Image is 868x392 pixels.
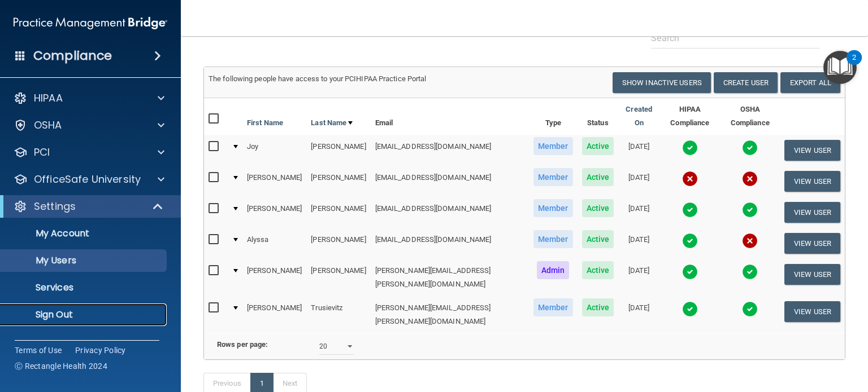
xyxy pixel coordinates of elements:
p: My Account [7,228,162,239]
button: View User [784,233,840,254]
p: OfficeSafe University [34,173,141,186]
td: [PERSON_NAME] [242,166,306,197]
img: tick.e7d51cea.svg [682,264,698,280]
input: Search [651,28,820,49]
img: tick.e7d51cea.svg [682,301,698,317]
td: [DATE] [618,228,659,259]
td: [EMAIL_ADDRESS][DOMAIN_NAME] [371,166,529,197]
td: [EMAIL_ADDRESS][DOMAIN_NAME] [371,135,529,166]
span: Member [533,199,573,217]
td: [DATE] [618,166,659,197]
p: OSHA [34,118,62,132]
button: Open Resource Center, 2 new notifications [823,51,857,84]
button: Show Inactive Users [613,72,711,93]
td: [EMAIL_ADDRESS][DOMAIN_NAME] [371,228,529,259]
span: Active [582,298,614,316]
a: Settings [14,200,164,213]
td: [DATE] [618,135,659,166]
td: [PERSON_NAME] [306,135,370,166]
img: tick.e7d51cea.svg [682,202,698,218]
a: Created On [623,103,655,130]
a: First Name [247,116,283,130]
td: [EMAIL_ADDRESS][DOMAIN_NAME] [371,197,529,228]
a: PCI [14,146,164,159]
button: Create User [714,72,778,93]
span: Member [533,168,573,186]
p: HIPAA [34,91,63,105]
a: OSHA [14,118,164,132]
td: [PERSON_NAME][EMAIL_ADDRESS][PERSON_NAME][DOMAIN_NAME] [371,296,529,333]
span: Admin [537,261,570,279]
img: tick.e7d51cea.svg [742,301,758,317]
a: Export All [780,72,840,93]
span: Member [533,298,573,316]
span: Member [533,137,573,155]
th: Email [371,98,529,135]
td: [PERSON_NAME] [306,197,370,228]
img: tick.e7d51cea.svg [742,202,758,218]
img: cross.ca9f0e7f.svg [742,233,758,249]
img: cross.ca9f0e7f.svg [742,171,758,187]
td: [PERSON_NAME][EMAIL_ADDRESS][PERSON_NAME][DOMAIN_NAME] [371,259,529,296]
button: View User [784,264,840,285]
a: HIPAA [14,91,164,105]
span: The following people have access to your PCIHIPAA Practice Portal [209,74,427,83]
img: tick.e7d51cea.svg [742,264,758,280]
th: Status [578,98,619,135]
th: Type [529,98,578,135]
img: tick.e7d51cea.svg [742,140,758,156]
span: Active [582,168,614,186]
h4: Compliance [33,48,112,64]
a: Terms of Use [15,345,62,356]
td: Joy [242,135,306,166]
p: My Users [7,255,162,266]
td: Trusievitz [306,296,370,333]
button: View User [784,171,840,192]
td: [PERSON_NAME] [242,296,306,333]
p: PCI [34,146,50,159]
p: Sign Out [7,309,162,320]
td: [DATE] [618,296,659,333]
a: Last Name [311,116,353,130]
p: Services [7,282,162,293]
span: Active [582,261,614,279]
td: [PERSON_NAME] [242,259,306,296]
button: View User [784,140,840,161]
td: [PERSON_NAME] [242,197,306,228]
b: Rows per page: [217,340,268,349]
a: OfficeSafe University [14,173,164,186]
td: Alyssa [242,228,306,259]
img: PMB logo [14,12,167,34]
button: View User [784,301,840,322]
img: cross.ca9f0e7f.svg [682,171,698,187]
th: HIPAA Compliance [659,98,720,135]
span: Ⓒ Rectangle Health 2024 [15,360,107,372]
iframe: Drift Widget Chat Controller [673,312,854,357]
th: OSHA Compliance [720,98,780,135]
span: Active [582,230,614,248]
div: 2 [852,58,856,72]
button: View User [784,202,840,223]
td: [PERSON_NAME] [306,259,370,296]
span: Active [582,137,614,155]
p: Settings [34,200,76,213]
td: [DATE] [618,259,659,296]
td: [DATE] [618,197,659,228]
span: Member [533,230,573,248]
td: [PERSON_NAME] [306,166,370,197]
img: tick.e7d51cea.svg [682,140,698,156]
td: [PERSON_NAME] [306,228,370,259]
img: tick.e7d51cea.svg [682,233,698,249]
span: Active [582,199,614,217]
a: Privacy Policy [75,345,126,356]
